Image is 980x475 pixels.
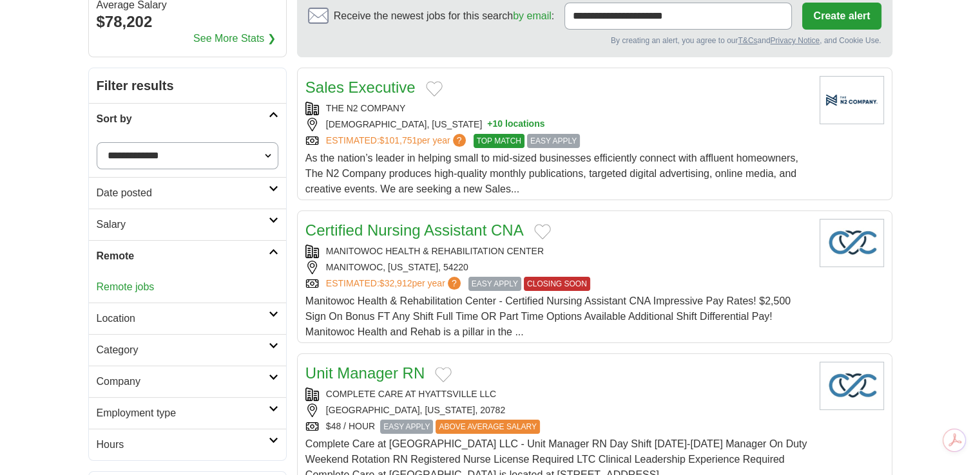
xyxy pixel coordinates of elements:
[97,10,278,33] div: $78,202
[97,437,269,452] h2: Hours
[193,31,276,46] a: See More Stats ❯
[305,404,809,417] div: [GEOGRAPHIC_DATA], [US_STATE], 20782
[305,295,791,337] span: Manitowoc Health & Rehabilitation Center - Certified Nursing Assistant CNA Impressive Pay Rates! ...
[436,420,540,434] span: ABOVE AVERAGE SALARY
[326,134,468,148] a: ESTIMATED:$101,751per year?
[487,118,544,131] button: +10 locations
[97,248,269,264] h2: Remote
[89,397,286,429] a: Employment type
[89,303,286,334] a: Location
[326,277,463,291] a: ESTIMATED:$32,912per year?
[89,103,286,135] a: Sort by
[474,134,524,148] span: TOP MATCH
[305,261,809,274] div: MANITOWOC, [US_STATE], 54220
[453,134,466,147] span: ?
[305,420,809,434] div: $48 / HOUR
[820,362,884,410] img: Company logo
[97,217,269,232] h2: Salary
[487,118,492,131] span: +
[305,153,798,194] span: As the nation’s leader in helping small to mid-sized businesses efficiently connect with affluent...
[380,135,417,145] span: $101,751
[305,118,809,131] div: [DEMOGRAPHIC_DATA], [US_STATE]
[305,221,524,239] a: Certified Nursing Assistant CNA
[305,245,809,258] div: MANITOWOC HEALTH & REHABILITATION CENTER
[426,81,443,97] button: Add to favorite jobs
[89,334,286,366] a: Category
[448,277,461,290] span: ?
[89,429,286,460] a: Hours
[738,36,757,45] a: T&Cs
[97,311,269,326] h2: Location
[435,367,452,382] button: Add to favorite jobs
[802,3,881,30] button: Create alert
[97,185,269,201] h2: Date posted
[308,35,881,46] div: By creating an alert, you agree to our and , and Cookie Use.
[380,420,433,434] span: EASY APPLY
[89,240,286,272] a: Remote
[305,102,809,115] div: THE N2 COMPANY
[305,364,425,382] a: Unit Manager RN
[97,374,269,389] h2: Company
[534,224,551,239] button: Add to favorite jobs
[770,36,820,45] a: Privacy Notice
[305,387,809,401] div: COMPLETE CARE AT HYATTSVILLE LLC
[97,405,269,421] h2: Employment type
[468,277,521,291] span: EASY APPLY
[89,366,286,397] a: Company
[89,68,286,103] h2: Filter results
[380,278,412,288] span: $32,912
[89,209,286,240] a: Salary
[97,281,155,292] a: Remote jobs
[334,8,554,24] span: Receive the newest jobs for this search :
[97,342,269,358] h2: Category
[524,277,590,291] span: CLOSING SOON
[820,219,884,267] img: Company logo
[97,111,269,127] h2: Sort by
[89,177,286,209] a: Date posted
[527,134,580,148] span: EASY APPLY
[820,76,884,124] img: Company logo
[305,79,416,96] a: Sales Executive
[513,10,552,21] a: by email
